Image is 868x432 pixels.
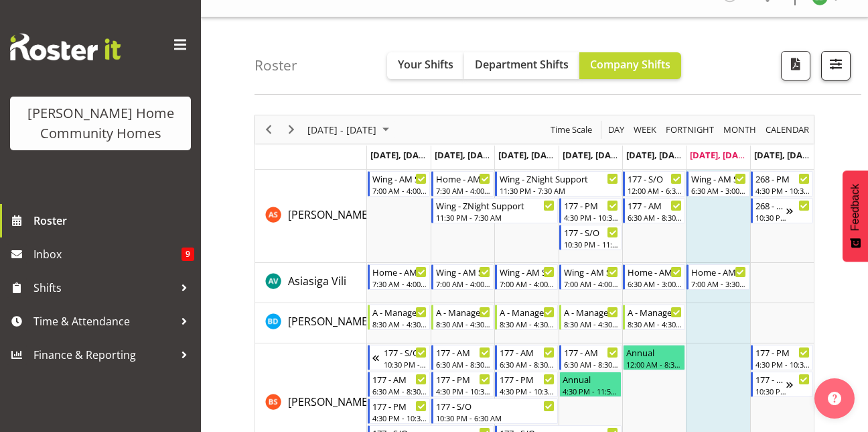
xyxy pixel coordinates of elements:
[564,359,618,370] div: 6:30 AM - 8:30 AM
[372,185,427,196] div: 7:00 AM - 4:00 PM
[579,52,681,79] button: Company Shifts
[628,199,682,212] div: 177 - AM
[500,305,554,319] div: A - Manager
[764,121,810,138] span: calendar
[255,58,297,73] h4: Roster
[431,372,494,397] div: Billie Sothern"s event - 177 - PM Begin From Tuesday, September 2, 2025 at 4:30:00 PM GMT+12:00 E...
[628,319,682,329] div: 8:30 AM - 4:30 PM
[280,115,303,144] div: Next
[372,305,427,319] div: A - Manager
[464,52,579,79] button: Department Shifts
[255,263,367,303] td: Asiasiga Vili resource
[33,345,174,365] span: Finance & Reporting
[626,149,687,161] span: [DATE], [DATE]
[257,115,280,144] div: Previous
[431,264,494,290] div: Asiasiga Vili"s event - Wing - AM Support 2 Begin From Tuesday, September 2, 2025 at 7:00:00 AM G...
[686,171,749,197] div: Arshdeep Singh"s event - Wing - AM Support 1 Begin From Saturday, September 6, 2025 at 6:30:00 AM...
[764,121,812,138] button: Month
[751,372,813,397] div: Billie Sothern"s event - 177 - S/O Begin From Sunday, September 7, 2025 at 10:30:00 PM GMT+12:00 ...
[564,278,618,289] div: 7:00 AM - 4:00 PM
[288,273,346,289] a: Asiasiga Vili
[500,372,554,386] div: 177 - PM
[475,57,569,72] span: Department Shifts
[564,212,618,223] div: 4:30 PM - 10:30 PM
[755,199,786,212] div: 268 - S/O
[498,149,559,161] span: [DATE], [DATE]
[288,274,346,288] span: Asiasiga Vili
[431,198,558,223] div: Arshdeep Singh"s event - Wing - ZNight Support Begin From Tuesday, September 2, 2025 at 11:30:00 ...
[623,345,685,370] div: Billie Sothern"s event - Annual Begin From Friday, September 5, 2025 at 12:00:00 AM GMT+12:00 End...
[754,149,815,161] span: [DATE], [DATE]
[255,303,367,343] td: Barbara Dunlop resource
[182,248,194,261] span: 9
[495,171,622,197] div: Arshdeep Singh"s event - Wing - ZNight Support Begin From Wednesday, September 3, 2025 at 11:30:0...
[306,121,378,138] span: [DATE] - [DATE]
[255,170,367,263] td: Arshdeep Singh resource
[843,170,868,262] button: Feedback - Show survey
[368,264,430,290] div: Asiasiga Vili"s event - Home - AM Support 3 Begin From Monday, September 1, 2025 at 7:30:00 AM GM...
[288,207,371,222] span: [PERSON_NAME]
[436,386,490,396] div: 4:30 PM - 10:30 PM
[607,121,626,138] span: Day
[500,345,554,359] div: 177 - AM
[500,359,554,370] div: 6:30 AM - 8:30 AM
[370,149,431,161] span: [DATE], [DATE]
[436,345,490,359] div: 177 - AM
[632,121,658,138] span: Week
[691,265,745,278] div: Home - AM Support 1
[628,185,682,196] div: 12:00 AM - 6:30 AM
[628,265,682,278] div: Home - AM Support 2
[751,345,813,370] div: Billie Sothern"s event - 177 - PM Begin From Sunday, September 7, 2025 at 4:30:00 PM GMT+12:00 En...
[435,149,496,161] span: [DATE], [DATE]
[372,372,427,386] div: 177 - AM
[436,413,555,423] div: 10:30 PM - 6:30 AM
[368,171,430,197] div: Arshdeep Singh"s event - Wing - AM Support 2 Begin From Monday, September 1, 2025 at 7:00:00 AM G...
[563,149,624,161] span: [DATE], [DATE]
[33,278,174,298] span: Shifts
[564,265,618,278] div: Wing - AM Support 2
[500,172,618,185] div: Wing - ZNight Support
[436,172,490,185] div: Home - AM Support 3
[690,149,751,161] span: [DATE], [DATE]
[626,345,682,359] div: Annual
[623,305,685,330] div: Barbara Dunlop"s event - A - Manager Begin From Friday, September 5, 2025 at 8:30:00 AM GMT+12:00...
[691,172,745,185] div: Wing - AM Support 1
[751,171,813,197] div: Arshdeep Singh"s event - 268 - PM Begin From Sunday, September 7, 2025 at 4:30:00 PM GMT+12:00 En...
[500,319,554,329] div: 8:30 AM - 4:30 PM
[436,212,555,223] div: 11:30 PM - 7:30 AM
[686,264,749,290] div: Asiasiga Vili"s event - Home - AM Support 1 Begin From Saturday, September 6, 2025 at 7:00:00 AM ...
[564,345,618,359] div: 177 - AM
[368,305,430,330] div: Barbara Dunlop"s event - A - Manager Begin From Monday, September 1, 2025 at 8:30:00 AM GMT+12:00...
[755,372,786,386] div: 177 - S/O
[564,199,618,212] div: 177 - PM
[549,121,593,138] span: Time Scale
[632,121,659,138] button: Timeline Week
[549,121,595,138] button: Time Scale
[623,198,685,223] div: Arshdeep Singh"s event - 177 - AM Begin From Friday, September 5, 2025 at 6:30:00 AM GMT+12:00 En...
[384,345,427,359] div: 177 - S/O
[305,121,395,138] button: September 01 - 07, 2025
[564,305,618,319] div: A - Manager
[828,392,841,405] img: help-xxl-2.png
[288,313,371,329] a: [PERSON_NAME]
[368,372,430,397] div: Billie Sothern"s event - 177 - AM Begin From Monday, September 1, 2025 at 6:30:00 AM GMT+12:00 En...
[288,394,371,410] a: [PERSON_NAME]
[755,345,810,359] div: 177 - PM
[33,311,174,331] span: Time & Attendance
[436,185,490,196] div: 7:30 AM - 4:00 PM
[664,121,715,138] span: Fortnight
[368,398,430,424] div: Billie Sothern"s event - 177 - PM Begin From Monday, September 1, 2025 at 4:30:00 PM GMT+12:00 En...
[781,51,810,80] button: Download a PDF of the roster according to the set date range.
[384,359,427,370] div: 10:30 PM - 6:30 AM
[372,319,427,329] div: 8:30 AM - 4:30 PM
[372,386,427,396] div: 6:30 AM - 8:30 AM
[33,244,182,264] span: Inbox
[751,198,813,223] div: Arshdeep Singh"s event - 268 - S/O Begin From Sunday, September 7, 2025 at 10:30:00 PM GMT+12:00 ...
[10,34,121,60] img: Rosterit website logo
[628,278,682,289] div: 6:30 AM - 3:00 PM
[283,121,301,138] button: Next
[755,185,810,196] div: 4:30 PM - 10:30 PM
[626,359,682,370] div: 12:00 AM - 8:30 AM
[431,171,494,197] div: Arshdeep Singh"s event - Home - AM Support 3 Begin From Tuesday, September 2, 2025 at 7:30:00 AM ...
[564,239,618,250] div: 10:30 PM - 11:59 PM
